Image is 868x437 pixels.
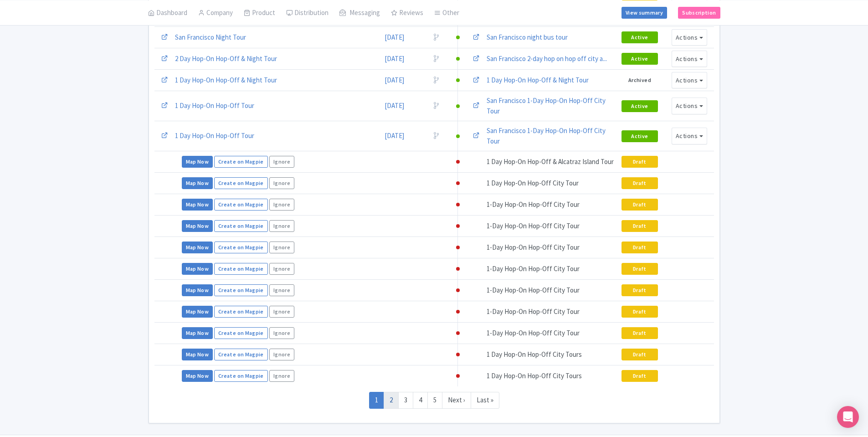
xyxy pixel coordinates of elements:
button: Active [621,100,658,112]
a: View summary [621,6,667,18]
td: 1-Day Hop-On Hop-Off City Tour [487,194,614,216]
a: [DATE] [385,33,404,41]
button: Active [621,53,658,65]
button: Draft [621,220,658,232]
button: Actions [672,29,707,46]
td: 1 Day Hop-On Hop-Off City Tours [487,344,614,365]
a: San Francisco Night Tour [175,33,246,41]
a: Map Now [182,327,213,339]
button: Archived [624,74,655,86]
a: [DATE] [385,101,404,110]
a: Last » [471,392,499,409]
button: Active [621,130,658,142]
a: Map Now [182,370,213,382]
button: Draft [621,263,658,275]
a: Ignore [269,263,294,275]
a: 5 [427,392,442,409]
button: Draft [621,306,658,318]
button: Draft [621,349,658,360]
button: Draft [621,177,658,189]
td: 1 Day Hop-On Hop-Off City Tour [487,173,614,194]
td: 1 Day Hop-On Hop-Off City Tours [487,365,614,387]
a: Create on Magpie [214,306,268,318]
td: 1 Day Hop-On Hop-Off & Alcatraz Island Tour [487,151,614,173]
a: Ignore [269,284,294,296]
a: Next › [442,392,471,409]
div: Open Intercom Messenger [837,406,859,428]
a: Create on Magpie [214,284,268,296]
td: 1-Day Hop-On Hop-Off City Tour [487,323,614,344]
a: Create on Magpie [214,242,268,253]
button: Draft [621,156,658,168]
a: 1 Day Hop-On Hop-Off Tour [175,131,254,140]
a: 1 Day Hop-On Hop-Off & Night Tour [487,76,589,84]
a: 2 Day Hop-On Hop-Off & Night Tour [175,54,277,63]
td: 1-Day Hop-On Hop-Off City Tour [487,237,614,258]
a: Create on Magpie [214,156,268,168]
button: Draft [621,284,658,296]
a: Create on Magpie [214,349,268,360]
button: Draft [621,242,658,253]
a: 1 Day Hop-On Hop-Off & Night Tour [175,76,277,84]
a: 4 [413,392,428,409]
button: Active [621,31,658,43]
button: Draft [621,327,658,339]
a: Map Now [182,284,213,296]
td: 1-Day Hop-On Hop-Off City Tour [487,258,614,280]
a: Create on Magpie [214,327,268,339]
a: Map Now [182,177,213,189]
a: [DATE] [385,76,404,84]
td: 1-Day Hop-On Hop-Off City Tour [487,216,614,237]
a: Create on Magpie [214,370,268,382]
a: Create on Magpie [214,199,268,211]
a: Ignore [269,177,294,189]
a: Ignore [269,306,294,318]
a: San Francisco 2-day hop on hop off city a... [487,54,607,63]
a: Ignore [269,349,294,360]
a: Ignore [269,156,294,168]
button: Actions [672,128,707,144]
a: Map Now [182,306,213,318]
a: Ignore [269,327,294,339]
a: Ignore [269,370,294,382]
button: Actions [672,51,707,67]
button: Actions [672,72,707,89]
a: [DATE] [385,54,404,63]
a: Map Now [182,156,213,168]
a: 1 [369,392,384,409]
a: Map Now [182,349,213,360]
a: [DATE] [385,131,404,140]
a: San Francisco 1-Day Hop-On Hop-Off City Tour [487,126,606,145]
a: San Francisco 1-Day Hop-On Hop-Off City Tour [487,96,606,115]
a: Map Now [182,242,213,253]
a: Map Now [182,199,213,211]
a: Create on Magpie [214,263,268,275]
a: Ignore [269,199,294,211]
td: 1-Day Hop-On Hop-Off City Tour [487,301,614,323]
a: Ignore [269,220,294,232]
button: Draft [621,199,658,211]
a: Map Now [182,263,213,275]
td: 1-Day Hop-On Hop-Off City Tour [487,280,614,301]
button: Actions [672,98,707,114]
button: Draft [621,370,658,382]
a: 3 [398,392,413,409]
a: Ignore [269,242,294,253]
a: Create on Magpie [214,220,268,232]
a: Map Now [182,220,213,232]
a: 1 Day Hop-On Hop-Off Tour [175,101,254,110]
a: Create on Magpie [214,177,268,189]
a: 2 [384,392,399,409]
a: San Francisco night bus tour [487,33,568,41]
a: Subscription [678,6,720,18]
